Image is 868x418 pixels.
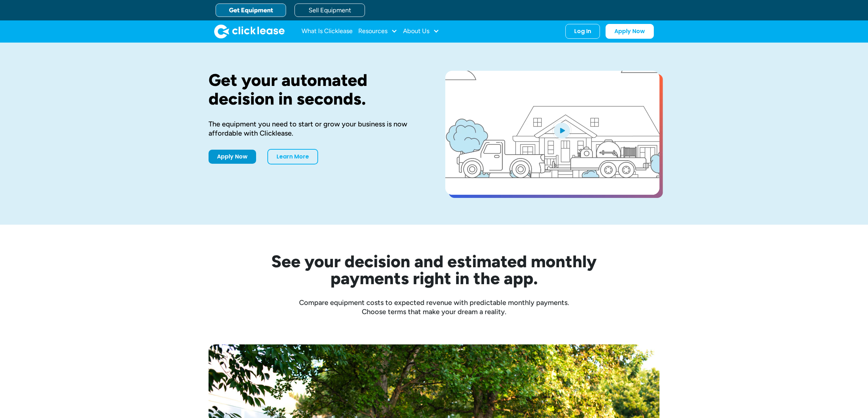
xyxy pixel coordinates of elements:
[358,24,397,38] div: Resources
[574,28,591,35] div: Log In
[294,4,365,17] a: Sell Equipment
[214,24,285,38] img: Clicklease logo
[552,120,571,140] img: Blue play button logo on a light blue circular background
[237,253,631,287] h2: See your decision and estimated monthly payments right in the app.
[214,24,285,38] a: home
[445,71,659,195] a: open lightbox
[606,24,654,39] a: Apply Now
[209,119,423,138] div: The equipment you need to start or grow your business is now affordable with Clicklease.
[403,24,439,38] div: About Us
[302,24,353,38] a: What Is Clicklease
[267,149,318,164] a: Learn More
[216,4,286,17] a: Get Equipment
[209,71,423,108] h1: Get your automated decision in seconds.
[209,298,659,316] div: Compare equipment costs to expected revenue with predictable monthly payments. Choose terms that ...
[209,150,256,164] a: Apply Now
